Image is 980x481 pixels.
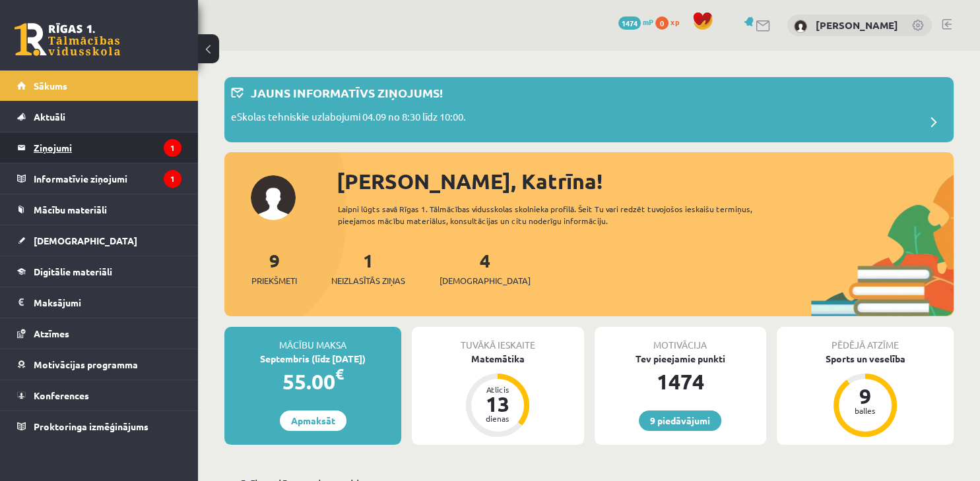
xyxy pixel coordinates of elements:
legend: Maksājumi [34,287,181,318]
span: Neizlasītās ziņas [331,274,405,287]
a: Maksājumi [17,287,181,318]
div: 1474 [595,366,766,397]
div: 9 [845,385,885,407]
span: 0 [655,16,669,30]
a: Sākums [17,71,181,101]
div: 13 [478,393,517,414]
a: Sports un veselība 9 balles [777,352,954,439]
legend: Informatīvie ziņojumi [34,163,181,194]
div: Septembris (līdz [DATE]) [224,352,401,366]
span: Digitālie materiāli [34,266,112,277]
div: Motivācija [595,327,766,352]
div: balles [845,407,885,414]
a: 4[DEMOGRAPHIC_DATA] [440,248,531,287]
span: mP [643,16,653,27]
p: eSkolas tehniskie uzlabojumi 04.09 no 8:30 līdz 10:00. [231,109,466,128]
span: Proktoringa izmēģinājums [34,420,148,432]
span: Motivācijas programma [34,358,138,370]
a: [PERSON_NAME] [816,18,898,32]
img: Katrīna Kalnkaziņa [794,20,807,33]
a: Ziņojumi1 [17,132,181,163]
a: Motivācijas programma [17,349,181,380]
span: Aktuāli [34,111,65,123]
span: xp [670,16,679,27]
div: Sports un veselība [777,352,954,366]
i: 1 [164,170,181,188]
i: 1 [164,139,181,157]
div: [PERSON_NAME], Katrīna! [337,165,954,197]
a: Rīgas 1. Tālmācības vidusskola [15,23,120,56]
span: Atzīmes [34,327,69,339]
span: [DEMOGRAPHIC_DATA] [440,274,531,287]
div: dienas [478,414,517,422]
a: Proktoringa izmēģinājums [17,411,181,441]
div: Tev pieejamie punkti [595,352,766,366]
span: Priekšmeti [251,274,297,287]
legend: Ziņojumi [34,132,181,163]
a: 0 xp [655,16,686,27]
a: Informatīvie ziņojumi1 [17,163,181,194]
span: € [335,364,344,383]
a: Digitālie materiāli [17,256,181,287]
a: Atzīmes [17,318,181,349]
span: Sākums [34,80,67,92]
div: Atlicis [478,385,517,393]
div: 55.00 [224,366,401,397]
a: 9 piedāvājumi [639,410,721,431]
a: [DEMOGRAPHIC_DATA] [17,225,181,256]
span: 1474 [618,16,641,30]
div: Mācību maksa [224,327,401,352]
span: Mācību materiāli [34,204,107,215]
a: 1Neizlasītās ziņas [331,248,405,287]
div: Tuvākā ieskaite [412,327,583,352]
a: Jauns informatīvs ziņojums! eSkolas tehniskie uzlabojumi 04.09 no 8:30 līdz 10:00. [231,84,947,136]
a: Mācību materiāli [17,194,181,225]
a: Matemātika Atlicis 13 dienas [412,352,583,439]
span: [DEMOGRAPHIC_DATA] [34,235,137,246]
div: Matemātika [412,352,583,366]
div: Laipni lūgts savā Rīgas 1. Tālmācības vidusskolas skolnieka profilā. Šeit Tu vari redzēt tuvojošo... [338,203,775,227]
a: 1474 mP [618,16,653,27]
a: Aktuāli [17,101,181,132]
div: Pēdējā atzīme [777,327,954,352]
a: Apmaksāt [280,410,346,431]
a: 9Priekšmeti [251,248,297,287]
a: Konferences [17,380,181,410]
span: Konferences [34,389,89,401]
p: Jauns informatīvs ziņojums! [251,84,443,101]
